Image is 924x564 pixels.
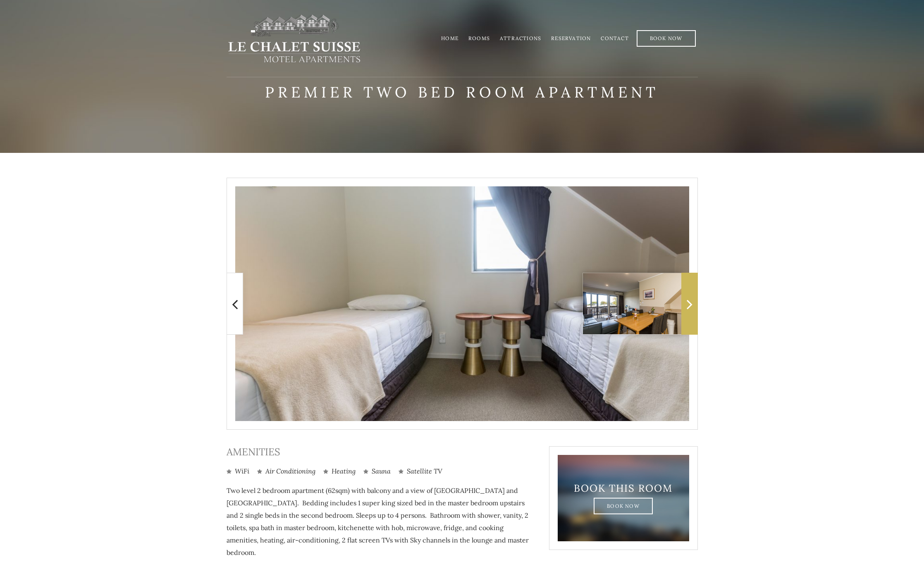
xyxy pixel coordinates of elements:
a: Reservation [551,35,591,41]
h3: Book This Room [572,482,675,494]
a: Home [441,35,458,41]
a: Attractions [500,35,541,41]
a: Contact [601,35,628,41]
a: Book Now [637,30,696,47]
li: Heating [323,466,356,476]
li: WiFi [227,466,249,476]
li: Satellite TV [399,466,442,476]
li: Sauna [363,466,391,476]
li: Air Conditioning [257,466,315,476]
a: Book Now [594,497,653,514]
h3: Amenities [227,446,537,458]
a: Rooms [468,35,490,41]
p: Two level 2 bedroom apartment (62sqm) with balcony and a view of [GEOGRAPHIC_DATA] and [GEOGRAPHI... [227,484,537,559]
img: lechaletsuisse [227,14,362,63]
